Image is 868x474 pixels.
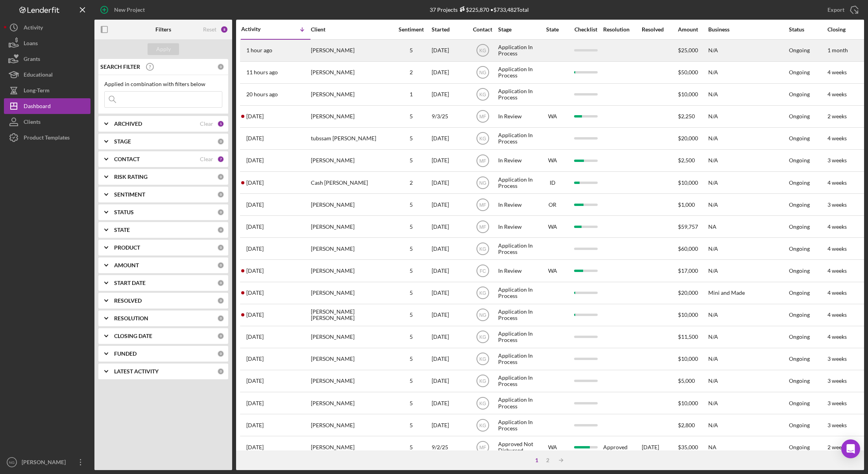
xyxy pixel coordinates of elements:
div: [DATE] [432,150,467,171]
button: NG[PERSON_NAME] [4,454,90,470]
button: Loans [4,35,90,51]
div: Application In Process [498,349,536,369]
div: Activity [24,20,43,37]
button: Product Templates [4,130,90,145]
text: KG [479,334,486,340]
div: OR [537,202,568,208]
div: Application In Process [498,62,536,83]
div: Application In Process [498,283,536,303]
div: 5 [392,422,431,428]
div: NA [708,437,787,457]
div: [DATE] [432,283,467,303]
div: In Review [498,106,536,127]
div: Clear [200,156,213,162]
div: [DATE] [432,393,467,413]
div: 0 [217,368,224,375]
div: [PERSON_NAME] [311,260,390,281]
div: 5 [392,444,431,450]
div: Reset [203,26,216,33]
div: WA [537,444,568,450]
span: $5,000 [678,377,695,384]
time: 2025-09-13 01:29 [246,334,264,340]
time: 2025-09-16 23:00 [246,135,264,141]
div: 5 [392,113,431,119]
div: 5 [392,268,431,274]
span: $10,000 [678,400,698,406]
b: RESOLUTION [114,315,148,322]
b: SENTIMENT [114,191,145,198]
div: 9/3/25 [432,106,467,127]
b: ARCHIVED [114,121,142,127]
time: 4 weeks [827,179,847,186]
div: Application In Process [498,371,536,391]
b: CONTACT [114,156,140,162]
time: 2025-09-15 03:53 [246,246,264,252]
b: Filters [155,26,171,33]
time: 2 weeks [827,444,847,450]
div: Clients [24,114,41,132]
div: 2 [392,69,431,75]
div: 5 [392,400,431,406]
div: 5 [392,312,431,318]
div: State [537,26,568,33]
div: In Review [498,260,536,281]
div: 0 [217,191,224,198]
span: $25,000 [678,47,698,53]
time: 2025-09-11 04:11 [246,444,264,450]
div: Ongoing [789,113,810,119]
div: Application In Process [498,393,536,413]
div: Ongoing [789,69,810,75]
div: [DATE] [432,349,467,369]
text: KG [479,401,486,406]
div: [PERSON_NAME] [311,150,390,171]
time: 3 weeks [827,377,847,384]
span: $10,000 [678,311,698,318]
text: KG [479,136,486,141]
div: Ongoing [789,290,810,296]
time: 2025-09-12 02:08 [246,400,264,406]
div: Application In Process [498,172,536,193]
div: Application In Process [498,238,536,259]
time: 4 weeks [827,311,847,318]
button: Export [820,2,864,18]
div: N/A [708,305,787,325]
div: NA [708,216,787,237]
div: [PERSON_NAME] [311,437,390,457]
text: KG [479,423,486,428]
div: 0 [217,244,224,251]
div: Clear [200,121,213,127]
div: [PERSON_NAME] [311,393,390,413]
button: Activity [4,20,90,35]
div: Ongoing [789,135,810,141]
div: 5 [392,246,431,252]
div: Client [311,26,390,33]
time: 3 weeks [827,422,847,428]
div: Checklist [569,26,602,33]
div: Product Templates [24,130,70,147]
div: [DATE] [432,305,467,325]
div: WA [537,268,568,274]
div: N/A [708,106,787,127]
text: MF [479,224,486,230]
div: N/A [708,150,787,171]
div: 1 [392,91,431,97]
b: RESOLVED [114,298,142,304]
div: N/A [708,349,787,369]
div: 5 [392,378,431,384]
text: KG [479,246,486,252]
div: Cash [PERSON_NAME] [311,172,390,193]
time: 3 weeks [827,201,847,208]
div: N/A [708,128,787,149]
div: [PERSON_NAME] [311,415,390,435]
div: Amount [678,26,707,33]
time: 2025-09-17 19:05 [246,69,278,75]
b: STATE [114,227,130,233]
div: [PERSON_NAME] [311,327,390,347]
span: $20,000 [678,135,698,141]
text: NG [479,180,486,186]
div: Ongoing [789,246,810,252]
text: KG [479,48,486,53]
div: [DATE] [432,40,467,61]
div: [DATE] [432,238,467,259]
